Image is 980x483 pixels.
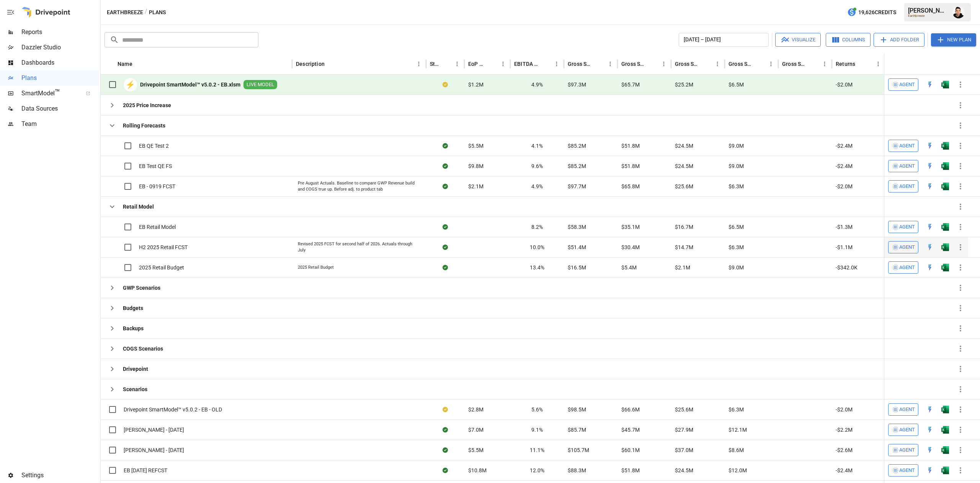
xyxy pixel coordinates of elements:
[873,59,884,69] button: Returns column menu
[531,406,543,413] span: 5.6%
[675,264,690,271] span: $2.1M
[139,142,169,150] span: EB QE Test 2
[926,446,934,454] img: quick-edit-flash.b8aec18c.svg
[541,59,551,69] button: Sort
[941,81,949,88] img: excel-icon.76473adf.svg
[948,2,969,23] button: Francisco Sanchez
[123,385,147,393] b: Scenarios
[123,122,165,129] b: Rolling Forecasts
[531,183,543,190] span: 4.9%
[468,406,483,413] span: $2.8M
[443,81,448,88] div: Your plan has changes in Excel that are not reflected in the Drivepoint Data Warehouse, select "S...
[728,467,747,474] span: $12.0M
[819,59,830,69] button: Gross Sales: Retail column menu
[568,142,586,150] span: $85.2M
[926,183,934,190] div: Open in Quick Edit
[443,426,448,434] div: Sync complete
[123,365,148,373] b: Drivepoint
[568,426,586,434] span: $85.7M
[675,162,693,170] span: $24.5M
[118,61,132,67] div: Name
[679,33,769,47] button: [DATE] – [DATE]
[899,243,915,252] span: Agent
[621,183,640,190] span: $65.8M
[836,81,853,88] span: -$2.0M
[530,446,544,454] span: 11.1%
[836,223,853,231] span: -$1.3M
[123,304,143,312] b: Budgets
[926,467,934,474] div: Open in Quick Edit
[124,78,137,91] div: ⚡
[621,467,640,474] span: $51.8M
[21,28,99,37] span: Reports
[140,81,240,88] b: Drivepoint SmartModel™ v5.0.2 - EB.xlsm
[468,467,487,474] span: $10.8M
[899,223,915,232] span: Agent
[926,426,934,434] div: Open in Quick Edit
[899,405,915,414] span: Agent
[836,426,853,434] span: -$2.2M
[874,33,924,47] button: Add Folder
[298,180,420,192] div: Pre August Actuals. Baseline to compare GWP Revenue build and COGS true up. Before adj. to produc...
[766,59,776,69] button: Gross Sales: Wholesale column menu
[594,59,605,69] button: Sort
[941,467,949,474] div: Open in Excel
[325,59,336,69] button: Sort
[926,406,934,413] img: quick-edit-flash.b8aec18c.svg
[21,104,99,113] span: Data Sources
[468,426,483,434] span: $7.0M
[621,81,640,88] span: $65.7M
[926,223,934,231] img: quick-edit-flash.b8aec18c.svg
[836,162,853,170] span: -$2.4M
[888,403,918,416] button: Agent
[568,223,586,231] span: $58.3M
[530,264,544,271] span: 13.4%
[836,142,853,150] span: -$2.4M
[145,8,147,17] div: /
[675,81,693,88] span: $25.2M
[844,5,899,20] button: 19,626Credits
[926,162,934,170] img: quick-edit-flash.b8aec18c.svg
[899,142,915,150] span: Agent
[888,464,918,476] button: Agent
[728,162,744,170] span: $9.0M
[856,59,867,69] button: Sort
[568,162,586,170] span: $85.2M
[836,406,853,413] span: -$2.0M
[836,467,853,474] span: -$2.4M
[531,223,543,231] span: 8.2%
[443,467,448,474] div: Sync complete
[139,243,188,251] span: H2 2025 Retail FCST
[926,264,934,271] img: quick-edit-flash.b8aec18c.svg
[124,446,184,454] span: [PERSON_NAME] - [DATE]
[858,8,896,17] span: 19,626 Credits
[941,183,949,190] img: excel-icon.76473adf.svg
[568,264,586,271] span: $16.5M
[675,446,693,454] span: $37.0M
[530,243,544,251] span: 10.0%
[21,43,99,52] span: Dazzler Studio
[443,223,448,231] div: Sync complete
[952,6,965,18] img: Francisco Sanchez
[926,264,934,271] div: Open in Quick Edit
[712,59,723,69] button: Gross Sales: Marketplace column menu
[926,406,934,413] div: Open in Quick Edit
[443,264,448,271] div: Sync complete
[568,446,589,454] span: $105.7M
[808,59,819,69] button: Sort
[836,243,853,251] span: -$1.1M
[675,243,693,251] span: $14.7M
[21,73,99,83] span: Plans
[899,182,915,191] span: Agent
[728,61,754,67] div: Gross Sales: Wholesale
[55,88,60,97] span: ™
[468,81,483,88] span: $1.2M
[941,426,949,434] img: excel-icon.76473adf.svg
[926,223,934,231] div: Open in Quick Edit
[728,406,744,413] span: $6.3M
[941,264,949,271] div: Open in Excel
[728,446,744,454] span: $8.6M
[888,261,918,274] button: Agent
[941,446,949,454] img: excel-icon.76473adf.svg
